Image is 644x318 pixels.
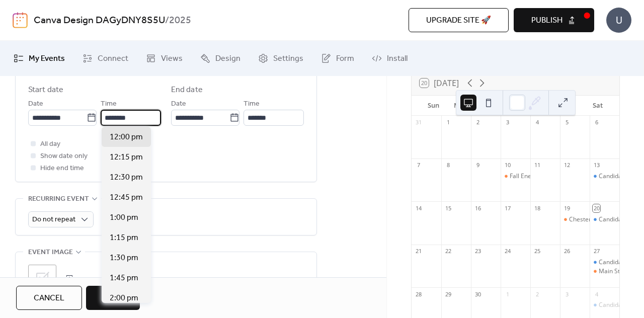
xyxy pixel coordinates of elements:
[110,172,143,184] span: 12:30 pm
[40,163,84,175] span: Hide end time
[28,265,56,293] div: ;
[563,290,571,298] div: 3
[590,301,619,309] div: Candidate Coffee + Chat
[593,290,600,298] div: 4
[336,53,354,65] span: Form
[504,162,511,169] div: 10
[533,162,541,169] div: 11
[415,248,422,255] div: 21
[474,204,481,212] div: 16
[215,53,240,65] span: Design
[29,53,65,65] span: My Events
[563,248,571,255] div: 26
[40,150,88,163] span: Show date only
[165,11,169,30] b: /
[533,204,541,212] div: 18
[34,11,165,30] a: Canva Design DAGyDNY8S5U
[28,193,89,205] span: Recurring event
[504,119,511,126] div: 3
[474,248,481,255] div: 23
[110,272,138,284] span: 1:45 pm
[169,11,191,30] b: 2025
[110,232,138,244] span: 1:15 pm
[364,45,415,72] a: Install
[161,53,183,65] span: Views
[110,192,143,204] span: 12:45 pm
[584,96,611,116] div: Sat
[193,45,248,72] a: Design
[110,292,138,304] span: 2:00 pm
[75,45,136,72] a: Connect
[104,292,122,304] span: Save
[28,98,43,110] span: Date
[415,290,422,298] div: 28
[28,66,79,78] span: Date and time
[409,8,509,32] button: Upgrade site 🚀
[514,8,594,32] button: Publish
[593,119,600,126] div: 6
[98,53,128,65] span: Connect
[510,172,548,181] div: Fall Energizer
[171,98,186,110] span: Date
[244,98,260,110] span: Time
[474,290,481,298] div: 30
[32,213,75,226] span: Do not repeat
[593,162,600,169] div: 13
[444,204,452,212] div: 15
[86,286,140,310] button: Save
[531,15,562,27] span: Publish
[387,53,408,65] span: Install
[110,212,138,224] span: 1:00 pm
[138,45,190,72] a: Views
[533,119,541,126] div: 4
[313,45,362,72] a: Form
[533,290,541,298] div: 2
[28,247,73,259] span: Event image
[420,96,447,116] div: Sun
[606,8,631,33] div: U
[40,138,60,150] span: All day
[28,84,63,96] div: Start date
[447,96,474,116] div: Mon
[593,248,600,255] div: 27
[110,151,143,164] span: 12:15 pm
[504,204,511,212] div: 17
[533,248,541,255] div: 25
[101,98,117,110] span: Time
[444,119,452,126] div: 1
[590,267,619,276] div: Main St Market
[444,162,452,169] div: 8
[590,258,619,267] div: Candidate Coffee + Chat
[251,45,311,72] a: Settings
[110,252,138,264] span: 1:30 pm
[273,53,303,65] span: Settings
[415,162,422,169] div: 7
[590,172,619,181] div: Candidate Coffee + Chat
[415,119,422,126] div: 31
[415,204,422,212] div: 14
[504,290,511,298] div: 1
[6,45,72,72] a: My Events
[444,290,452,298] div: 29
[593,204,600,212] div: 20
[110,131,143,143] span: 12:00 pm
[599,267,641,276] div: Main St Market
[171,84,203,96] div: End date
[474,119,481,126] div: 2
[474,162,481,169] div: 9
[444,248,452,255] div: 22
[16,286,82,310] button: Cancel
[426,15,491,27] span: Upgrade site 🚀
[563,162,571,169] div: 12
[501,172,530,181] div: Fall Energizer
[563,204,571,212] div: 19
[504,248,511,255] div: 24
[563,119,571,126] div: 5
[590,215,619,224] div: Candidate Coffee + Chat
[560,215,590,224] div: Chestermere Trick or Treat
[34,292,64,304] span: Cancel
[13,12,28,28] img: logo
